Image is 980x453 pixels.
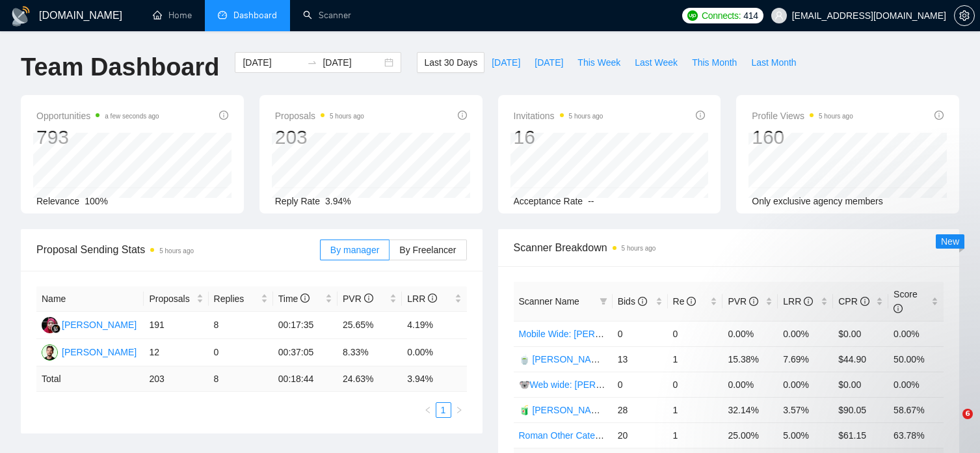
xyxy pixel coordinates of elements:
button: Last Week [628,52,685,73]
td: 1 [668,422,723,448]
span: info-circle [804,297,813,306]
img: RV [42,344,58,361]
button: This Week [570,52,628,73]
td: 0.00% [722,321,778,346]
span: [DATE] [492,55,520,70]
td: 8 [209,366,273,392]
span: 6 [962,409,973,419]
a: 🐨Web wide: [PERSON_NAME] 03/07 old але перест на веб проф [519,379,794,390]
span: Opportunities [36,108,159,124]
td: 8 [209,312,273,339]
span: CPR [838,296,869,307]
span: Proposals [275,108,364,124]
a: 1 [436,403,451,417]
span: Proposals [149,292,193,306]
span: Reply Rate [275,196,320,206]
td: Total [36,366,144,392]
td: 00:17:35 [273,312,338,339]
span: info-circle [300,294,310,303]
td: 8.33% [338,339,402,366]
li: 1 [436,402,451,418]
time: 5 hours ago [159,247,194,254]
a: setting [954,10,975,21]
span: Last Week [635,55,678,70]
span: dashboard [218,10,227,20]
time: 5 hours ago [569,113,603,120]
span: Last 30 Days [424,55,477,70]
td: $0.00 [833,321,888,346]
td: 203 [144,366,208,392]
span: LRR [407,294,437,304]
span: Time [278,294,310,304]
button: setting [954,5,975,26]
span: By Freelancer [399,245,456,255]
span: 414 [743,8,758,23]
input: Start date [243,55,302,70]
time: a few seconds ago [105,113,159,120]
td: 0.00% [402,339,466,366]
td: 4.19% [402,312,466,339]
span: -- [588,196,594,206]
td: 13 [613,346,668,372]
button: Last Month [744,52,803,73]
td: 0.00% [722,372,778,397]
td: 1 [668,346,723,372]
time: 5 hours ago [819,113,853,120]
td: 24.63 % [338,366,402,392]
span: info-circle [894,304,903,313]
td: 0 [613,372,668,397]
span: info-circle [934,111,944,120]
a: Roman Other Categories: UX/UI & Web design copy [PERSON_NAME] [519,430,808,441]
span: info-circle [638,297,647,306]
span: [DATE] [535,55,563,70]
img: upwork-logo.png [687,10,698,21]
button: [DATE] [484,52,527,73]
span: info-circle [687,297,696,306]
span: info-circle [860,297,869,306]
div: 793 [36,125,159,150]
img: logo [10,6,31,27]
td: 25.65% [338,312,402,339]
div: [PERSON_NAME] [62,318,137,332]
li: Next Page [451,402,467,418]
td: 25.00% [722,422,778,448]
span: Scanner Breakdown [514,240,944,256]
span: Relevance [36,196,79,206]
button: [DATE] [527,52,570,73]
span: Connects: [702,8,741,23]
span: This Month [692,55,737,70]
span: Replies [214,292,258,306]
span: Dashboard [233,10,277,21]
td: 20 [613,422,668,448]
button: Last 30 Days [417,52,484,73]
span: swap-right [307,57,317,68]
span: Only exclusive agency members [752,196,883,206]
span: right [455,406,463,414]
td: 5.00% [778,422,833,448]
td: 32.14% [722,397,778,422]
td: 0.00% [778,321,833,346]
span: Invitations [514,108,603,124]
span: PVR [728,296,758,307]
span: New [941,236,959,247]
input: End date [323,55,382,70]
td: 00:18:44 [273,366,338,392]
h1: Team Dashboard [21,52,219,83]
span: info-circle [364,294,373,303]
iframe: Intercom live chat [936,409,967,440]
td: 0 [613,321,668,346]
span: info-circle [458,111,467,120]
span: LRR [783,296,813,307]
span: PVR [343,294,373,304]
a: 🍵 [PERSON_NAME] | Web Wide: 09/12 - Bid in Range [519,354,745,364]
div: 203 [275,125,364,150]
td: 1 [668,397,723,422]
span: filter [600,297,607,305]
td: 15.38% [722,346,778,372]
button: left [420,402,436,418]
span: Score [894,289,918,314]
a: Mobile Wide: [PERSON_NAME] [519,329,649,339]
th: Proposals [144,286,208,312]
td: 0 [668,321,723,346]
td: 3.94 % [402,366,466,392]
